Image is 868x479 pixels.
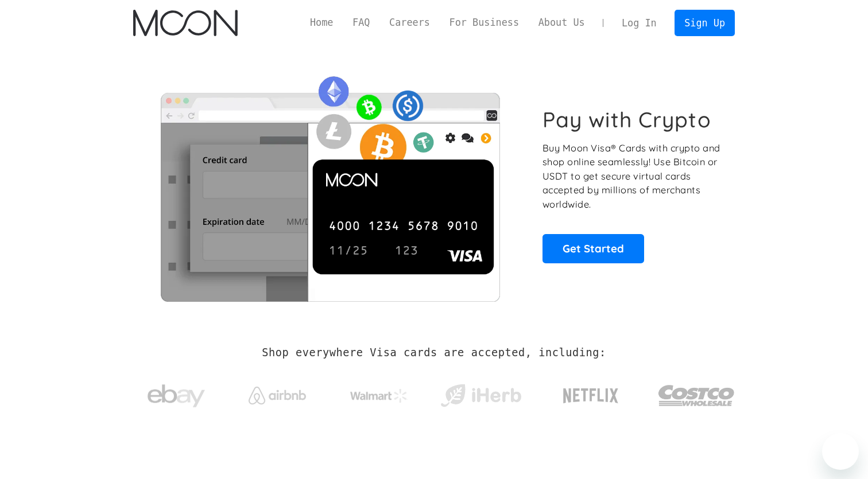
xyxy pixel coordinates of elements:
[148,378,205,414] img: ebay
[133,10,237,36] img: Moon Logo
[438,369,524,416] a: iHerb
[343,15,379,30] a: FAQ
[235,375,320,410] a: Airbnb
[529,15,595,30] a: About Us
[822,433,859,470] iframe: Кнопка запуска окна обмена сообщениями
[249,387,306,404] img: Airbnb
[562,381,619,410] img: Netflix
[658,374,735,417] img: Costco
[438,381,524,411] img: iHerb
[675,10,734,36] a: Sign Up
[542,234,644,263] a: Get Started
[658,363,735,423] a: Costco
[540,370,642,416] a: Netflix
[440,15,529,30] a: For Business
[133,68,526,301] img: Moon Cards let you spend your crypto anywhere Visa is accepted.
[379,15,439,30] a: Careers
[336,377,422,408] a: Walmart
[133,367,219,420] a: ebay
[350,389,408,403] img: Walmart
[612,10,666,36] a: Log In
[133,10,237,36] a: home
[542,107,711,133] h1: Pay with Crypto
[262,346,606,359] h2: Shop everywhere Visa cards are accepted, including:
[542,141,722,212] p: Buy Moon Visa® Cards with crypto and shop online seamlessly! Use Bitcoin or USDT to get secure vi...
[300,15,343,30] a: Home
